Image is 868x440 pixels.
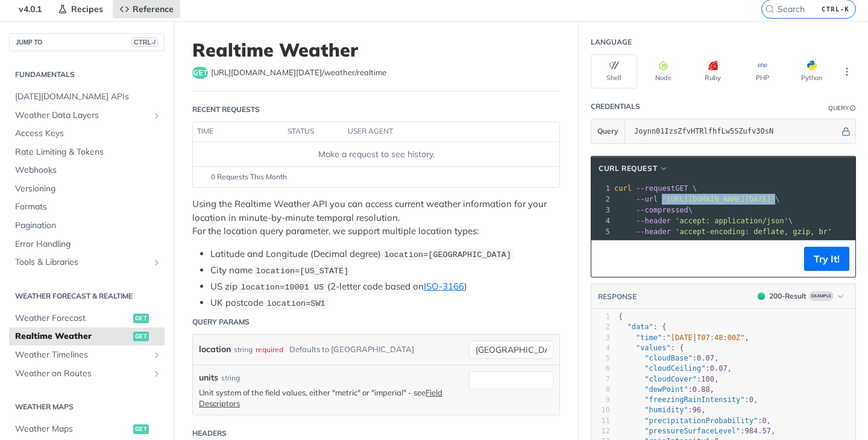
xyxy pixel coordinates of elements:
span: "values" [636,344,671,352]
button: Ruby [690,54,736,88]
span: location=[GEOGRAPHIC_DATA] [384,250,511,259]
span: "precipitationProbability" [644,417,758,425]
button: Query [591,119,625,143]
button: Show subpages for Tools & Libraries [152,258,162,267]
span: [DATE][DOMAIN_NAME] APIs [15,91,162,103]
div: Make a request to see history. [198,148,555,161]
div: string [221,373,240,383]
a: Tools & LibrariesShow subpages for Tools & Libraries [9,253,165,271]
th: user agent [344,122,535,141]
span: Versioning [15,183,162,195]
div: 7 [591,374,610,385]
span: "cloudBase" [644,354,692,362]
span: "data" [627,323,653,331]
button: Try It! [804,247,849,271]
span: --request [636,184,675,193]
span: 0 Requests This Month [211,172,287,182]
div: 10 [591,405,610,415]
span: : { [618,344,684,352]
span: 'accept-encoding: deflate, gzip, br' [675,228,832,236]
div: 5 [591,226,612,237]
span: "cloudCover" [644,375,697,383]
li: UK postcode [210,296,560,310]
span: get [192,67,208,79]
div: 8 [591,385,610,395]
div: Headers [192,428,227,439]
a: Pagination [9,217,165,235]
span: Access Keys [15,128,162,140]
span: Weather Maps [15,423,130,435]
span: Weather on Routes [15,368,149,380]
span: Reference [133,4,174,14]
button: JUMP TOCTRL-/ [9,33,165,51]
a: Realtime Weatherget [9,327,165,345]
span: : , [618,395,758,404]
div: 5 [591,353,610,364]
span: \ [614,217,793,225]
span: : , [618,333,749,342]
button: Node [640,54,687,88]
button: 200200-ResultExample [752,290,849,302]
li: US zip (2-letter code based on ) [210,280,560,294]
div: QueryInformation [828,104,856,113]
a: Versioning [9,180,165,198]
span: get [133,332,149,341]
span: get [133,314,149,323]
kbd: CTRL-K [819,3,852,15]
a: Webhooks [9,161,165,179]
li: City name [210,264,560,277]
div: 6 [591,364,610,374]
span: : , [618,406,706,414]
div: Recent Requests [192,104,260,115]
span: Tools & Libraries [15,256,149,268]
a: Weather Data LayersShow subpages for Weather Data Layers [9,107,165,125]
div: Language [591,37,632,48]
p: Unit system of the field values, either "metric" or "imperial" - see [199,387,463,409]
span: CTRL-/ [131,37,158,47]
div: Query [828,104,849,113]
button: cURL Request [594,163,673,175]
div: 9 [591,395,610,405]
div: Query Params [192,317,250,327]
a: Access Keys [9,125,165,143]
span: 0.88 [693,385,710,394]
span: 'accept: application/json' [675,217,788,225]
div: 12 [591,426,610,436]
span: "humidity" [644,406,688,414]
div: Credentials [591,101,640,112]
span: GET \ [614,184,697,193]
span: get [133,424,149,434]
a: Formats [9,198,165,216]
span: --compressed [636,206,688,214]
span: 0 [749,395,753,404]
a: Weather on RoutesShow subpages for Weather on Routes [9,365,165,383]
label: units [199,371,218,384]
span: "time" [636,333,662,342]
span: --url [636,195,658,203]
a: Field Descriptors [199,388,442,408]
span: --header [636,228,671,236]
input: apikey [628,119,840,143]
span: : , [618,417,771,425]
div: 2 [591,194,612,205]
a: Weather TimelinesShow subpages for Weather Timelines [9,346,165,364]
div: string [234,341,253,358]
h2: Weather Forecast & realtime [9,291,165,302]
th: status [283,122,344,141]
svg: More ellipsis [841,66,852,77]
span: cURL Request [599,163,657,174]
h1: Realtime Weather [192,39,560,61]
a: Weather Forecastget [9,309,165,327]
div: 1 [591,312,610,322]
div: 2 [591,322,610,332]
span: '[URL][DOMAIN_NAME][DATE]' [662,195,775,203]
span: location=[US_STATE] [256,267,348,276]
span: --header [636,217,671,225]
span: "freezingRainIntensity" [644,395,744,404]
span: : , [618,364,732,373]
button: RESPONSE [597,291,637,303]
span: "[DATE]T07:48:00Z" [667,333,745,342]
span: Pagination [15,220,162,232]
button: More Languages [838,63,856,81]
button: Show subpages for Weather Data Layers [152,111,162,120]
